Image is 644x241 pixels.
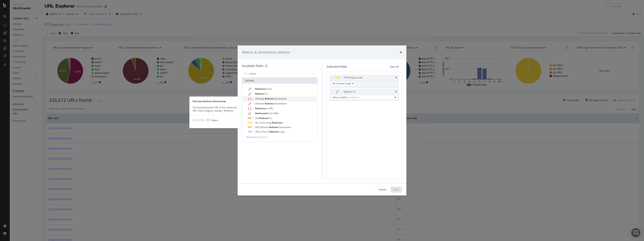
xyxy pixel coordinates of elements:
[242,78,317,84] div: All fields
[275,97,287,100] span: Destination
[400,50,402,55] div: times
[270,130,280,133] span: Redirect
[331,81,355,86] button: On Current Crawl
[255,121,259,124] span: No.
[631,228,640,237] div: Open Intercom Messenger
[249,71,311,77] input: Search by field name
[255,107,266,110] span: Redirects
[242,50,290,55] div: Metrics & dimensions selector
[269,117,272,120] span: To
[259,121,262,124] span: of
[190,106,242,112] div: The final destination URL of this redirected URL. Field Category: Linking > Redirects
[274,112,279,115] span: URLs
[330,89,399,101] div: Redirect TotimesSelect a field(mandatory)
[327,65,347,69] div: Selected fields
[390,65,399,68] div: Clear All
[265,97,275,100] span: Redirect
[275,102,287,105] span: Destination
[242,64,263,68] div: Available fields
[346,96,359,99] div: (mandatory)
[265,92,268,95] span: To
[395,77,397,79] div: times
[255,126,260,129] span: Diff
[190,100,242,103] div: Ultimate Redirect Destination
[255,130,260,133] span: URL
[333,82,351,85] span: On Current Crawl
[272,121,283,124] span: Redirects
[279,126,291,129] span: Destination
[255,117,260,120] span: Diff
[330,75,399,87] div: HTTP Status CodetimesOn Current Crawl
[394,188,399,191] div: Build
[260,136,268,139] span: ( 10 / 21 )
[376,187,389,193] button: Cancel
[255,112,268,115] span: Redirected
[255,97,265,100] span: Ultimate
[262,130,267,133] span: Part
[238,45,406,196] div: modal
[391,187,402,193] button: Build
[255,92,265,95] span: Redirect
[268,112,274,115] span: from
[262,121,272,124] span: Incoming
[344,76,362,80] div: HTTP Status Code
[269,126,279,129] span: Redirect
[266,87,272,90] span: From
[255,102,265,105] span: Ultimate
[387,64,402,70] button: Clear All
[344,90,355,94] div: Redirect To
[246,136,260,139] span: Show 10 more
[331,95,398,100] button: Select a field(mandatory)
[260,130,262,133] span: is
[379,188,386,191] div: Cancel
[260,126,269,129] span: Ultimate
[267,130,270,133] span: of
[260,117,269,120] span: Redirect
[395,91,397,93] div: times
[333,96,393,99] div: Select a field
[280,130,285,133] span: Loop
[265,102,275,105] span: Redirect
[269,107,273,110] span: URL
[255,87,266,90] span: Redirects
[266,107,269,110] span: to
